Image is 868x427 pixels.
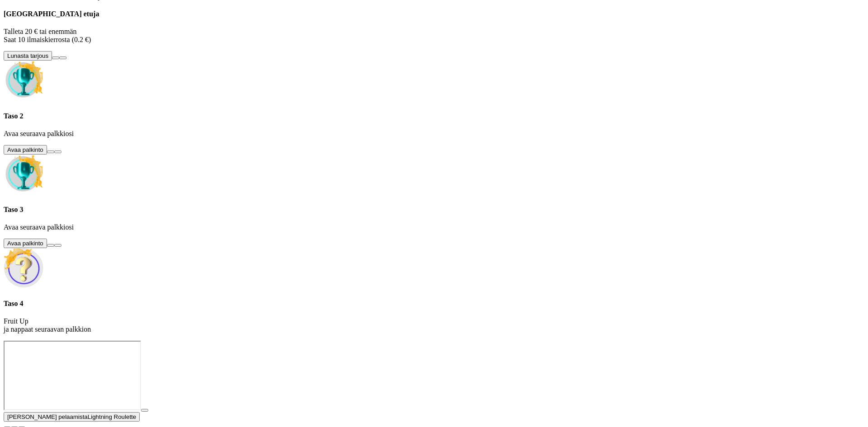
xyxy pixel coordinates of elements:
p: Avaa seuraava palkkiosi [4,130,864,138]
span: Avaa palkinto [7,146,43,153]
h4: Taso 4 [4,300,864,308]
img: Unlock reward icon [4,248,43,288]
h4: [GEOGRAPHIC_DATA] etuja [4,10,864,18]
button: info [59,56,66,59]
p: Talleta 20 € tai enemmän Saat 10 ilmaiskierrosta (0.2 €) [4,28,864,44]
button: Lunasta tarjous [4,51,52,61]
span: [PERSON_NAME] pelaamista [7,413,88,420]
button: info [54,244,61,247]
h4: Taso 3 [4,206,864,214]
p: Fruit Up ja nappaat seuraavan palkkion [4,317,864,333]
button: [PERSON_NAME] pelaamistaLightning Roulette [4,412,140,422]
button: info [54,150,61,153]
h4: Taso 2 [4,112,864,120]
button: Avaa palkinto [4,145,47,155]
span: Lightning Roulette [88,413,136,420]
img: Unclaimed level icon [4,61,43,100]
iframe: Lightning Roulette [4,341,141,410]
button: play icon [141,409,148,412]
span: Avaa palkinto [7,240,43,247]
p: Avaa seuraava palkkiosi [4,223,864,231]
img: Unclaimed level icon [4,155,43,194]
button: Avaa palkinto [4,239,47,248]
span: Lunasta tarjous [7,52,48,59]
